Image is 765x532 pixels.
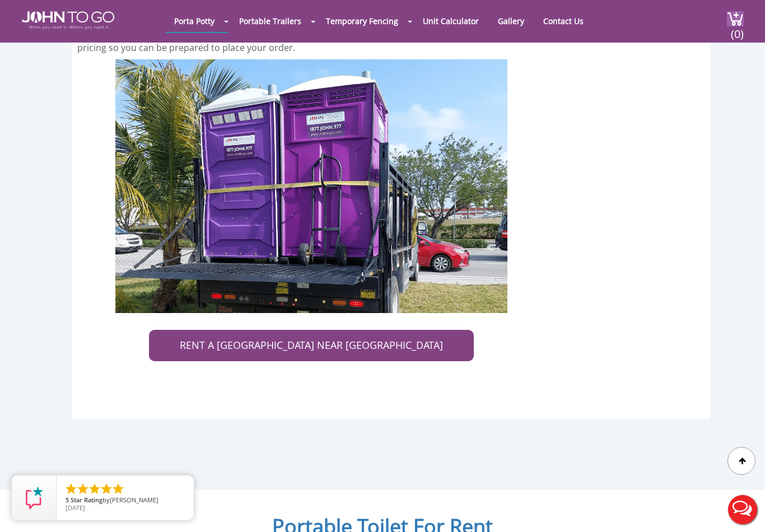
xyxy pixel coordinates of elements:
li:  [76,482,90,496]
img: Review Rating [23,487,45,509]
img: cart a [727,11,744,26]
span: by [66,497,185,505]
span: 5 [66,496,69,504]
a: Portable Trailers [231,10,310,32]
span: Star Rating [71,496,102,504]
a: Contact Us [535,10,592,32]
li:  [100,482,113,496]
a: RENT A [GEOGRAPHIC_DATA] NEAR [GEOGRAPHIC_DATA] [149,330,474,361]
a: Gallery [489,10,533,32]
li:  [64,482,78,496]
button: Live Chat [720,487,765,532]
a: Porta Potty [166,10,223,32]
li:  [111,482,125,496]
span: [PERSON_NAME] [110,496,158,504]
span: [DATE] [66,503,85,512]
a: Unit Calculator [414,10,487,32]
img: delivery of porta potty rental [115,59,507,313]
img: JOHN to go [22,11,114,29]
li:  [88,482,101,496]
span: (0) [730,17,744,41]
a: Temporary Fencing [318,10,407,32]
